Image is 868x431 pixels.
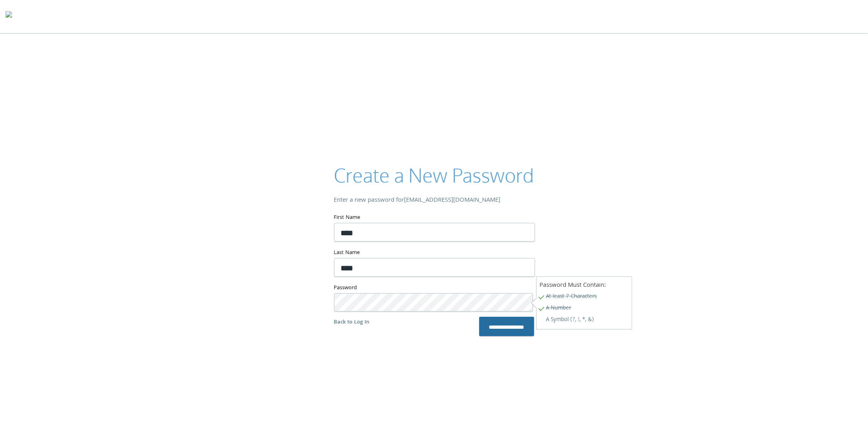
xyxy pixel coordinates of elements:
[540,292,629,303] span: At least 7 Characters
[6,8,12,24] img: todyl-logo-dark.svg
[540,315,629,326] span: A Symbol (?, !, *, &)
[334,248,534,258] label: Last Name
[536,276,632,330] div: Password Must Contain:
[540,303,629,315] span: A Number
[518,298,528,307] keeper-lock: Open Keeper Popup
[334,213,534,223] label: First Name
[334,195,534,207] div: Enter a new password for [EMAIL_ADDRESS][DOMAIN_NAME]
[334,318,370,327] a: Back to Log In
[334,283,534,293] label: Password
[334,162,534,189] h2: Create a New Password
